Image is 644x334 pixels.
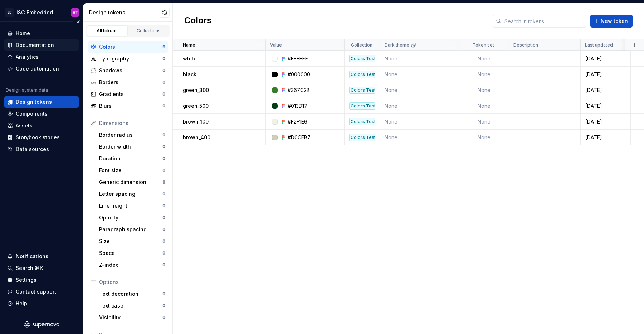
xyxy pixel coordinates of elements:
div: 0 [162,103,165,109]
a: Duration0 [96,153,168,164]
div: Colors Test [349,102,375,110]
svg: Supernova Logo [24,321,59,328]
p: Dark theme [385,42,409,48]
div: #367C2B [288,87,310,94]
div: 0 [162,291,165,297]
a: Space0 [96,247,168,259]
button: Help [4,298,79,309]
a: Text case0 [96,300,168,311]
div: Components [16,110,48,117]
div: 0 [162,238,165,244]
div: 0 [162,156,165,161]
div: 0 [162,215,165,221]
div: 0 [162,191,165,197]
td: None [380,98,459,114]
div: 0 [162,262,165,268]
p: Collection [351,42,372,48]
div: Border width [99,143,162,150]
a: Line height0 [96,200,168,212]
div: Gradients [99,91,162,98]
a: Font size0 [96,165,168,176]
a: Blurs0 [88,100,168,112]
div: Opacity [99,214,162,221]
p: brown_400 [183,134,210,141]
div: #013D17 [288,102,307,110]
div: Colors Test [349,71,375,78]
div: 0 [162,144,165,150]
a: Letter spacing0 [96,188,168,200]
div: 0 [162,91,165,97]
a: Z-index0 [96,259,168,271]
a: Borders0 [88,77,168,88]
div: Shadows [99,67,162,74]
a: Storybook stories [4,132,79,143]
div: Search ⌘K [16,265,43,272]
div: Z-index [99,261,162,268]
a: Typography0 [88,53,168,64]
div: Size [99,238,162,245]
button: Collapse sidebar [73,17,83,27]
div: Documentation [16,42,54,49]
div: [DATE] [581,102,630,110]
div: Settings [16,276,36,284]
div: Colors Test [349,87,375,94]
td: None [459,51,509,67]
div: Code automation [16,65,59,72]
div: Line height [99,202,162,209]
div: 0 [162,250,165,256]
div: Text decoration [99,290,162,297]
div: JD [5,8,14,17]
div: Colors Test [349,134,375,141]
p: Token set [473,42,494,48]
div: [DATE] [581,118,630,125]
div: Border radius [99,131,162,139]
div: [DATE] [581,71,630,78]
div: 0 [162,68,165,73]
div: [DATE] [581,134,630,141]
a: Code automation [4,63,79,74]
div: Assets [16,122,33,129]
a: Design tokens [4,96,79,108]
div: Help [16,300,27,307]
div: Duration [99,155,162,162]
div: Contact support [16,288,56,295]
a: Gradients0 [88,88,168,100]
td: None [459,82,509,98]
a: Data sources [4,144,79,155]
div: Text case [99,302,162,309]
div: [DATE] [581,55,630,62]
div: 0 [162,79,165,85]
div: Typography [99,55,162,62]
div: Dimensions [99,120,165,127]
p: brown_100 [183,118,209,125]
p: Last updated [585,42,613,48]
td: None [380,130,459,145]
div: Notifications [16,253,48,260]
div: #F2F1E6 [288,118,307,125]
div: Letter spacing [99,190,162,198]
div: Analytics [16,53,39,60]
div: All tokens [89,28,125,34]
div: 0 [162,168,165,173]
input: Search in tokens... [502,15,586,28]
div: Collections [131,28,167,34]
div: 0 [162,56,165,62]
a: Paragraph spacing0 [96,224,168,235]
button: New token [590,15,633,28]
div: Design tokens [16,98,52,106]
div: 0 [162,132,165,138]
div: 0 [162,203,165,209]
div: ISG Embedded Design System [16,9,62,16]
div: #FFFFFF [288,55,308,62]
p: green_500 [183,102,209,110]
button: Search ⌘K [4,262,79,274]
td: None [459,98,509,114]
div: Design tokens [89,9,160,16]
div: 0 [162,315,165,320]
td: None [380,82,459,98]
div: Blurs [99,102,162,110]
a: Shadows0 [88,65,168,76]
div: Home [16,30,30,37]
a: Components [4,108,79,120]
